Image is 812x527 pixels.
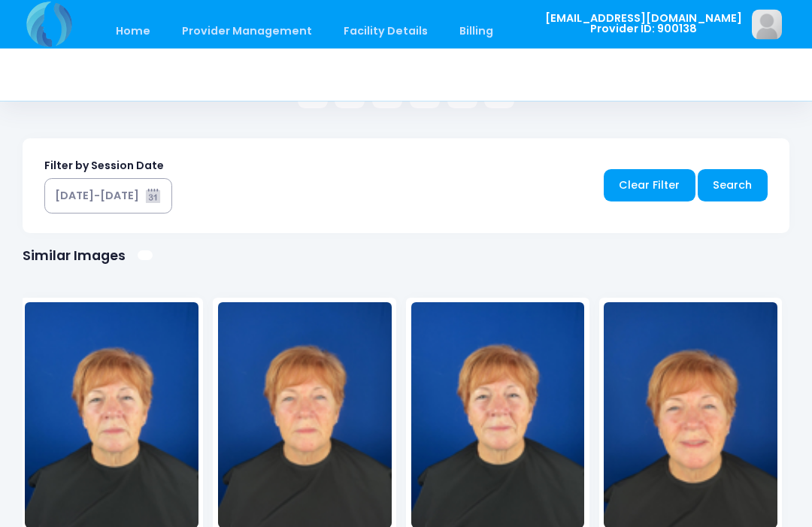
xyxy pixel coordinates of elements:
[511,14,568,49] a: Staff
[55,189,139,204] div: [DATE]-[DATE]
[752,10,782,40] img: image
[698,170,768,202] a: Search
[23,248,126,264] h1: Similar Images
[167,14,326,49] a: Provider Management
[545,13,742,35] span: [EMAIL_ADDRESS][DOMAIN_NAME] Provider ID: 900138
[445,14,508,49] a: Billing
[604,170,695,202] a: Clear Filter
[44,159,164,174] label: Filter by Session Date
[101,14,165,49] a: Home
[329,14,443,49] a: Facility Details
